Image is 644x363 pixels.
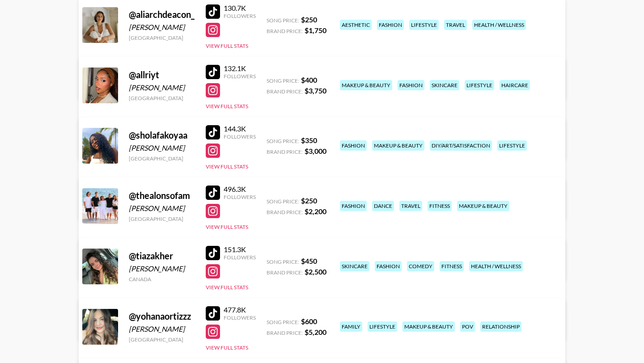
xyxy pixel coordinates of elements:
[224,194,256,200] div: Followers
[224,245,256,254] div: 151.3K
[267,77,299,84] span: Song Price:
[267,209,303,215] span: Brand Price:
[469,261,523,271] div: health / wellness
[500,80,530,90] div: haircare
[428,201,452,211] div: fitness
[129,264,195,273] div: [PERSON_NAME]
[368,321,397,332] div: lifestyle
[340,80,392,90] div: makeup & beauty
[129,325,195,333] div: [PERSON_NAME]
[206,42,248,49] button: View Full Stats
[377,20,404,30] div: fashion
[129,69,195,80] div: @ allriyt
[305,86,326,95] strong: $ 3,750
[340,140,367,151] div: fashion
[409,20,439,30] div: lifestyle
[460,321,475,332] div: pov
[224,254,256,261] div: Followers
[267,17,299,24] span: Song Price:
[305,328,326,336] strong: $ 5,200
[129,9,195,20] div: @ aliarchdeacon_
[224,185,256,194] div: 496.3K
[267,88,303,95] span: Brand Price:
[206,344,248,351] button: View Full Stats
[267,269,303,276] span: Brand Price:
[340,261,369,271] div: skincare
[129,336,195,343] div: [GEOGRAPHIC_DATA]
[407,261,434,271] div: comedy
[224,124,256,133] div: 144.3K
[129,130,195,141] div: @ sholafakoyaa
[267,138,299,144] span: Song Price:
[301,257,317,265] strong: $ 450
[129,155,195,162] div: [GEOGRAPHIC_DATA]
[444,20,467,30] div: travel
[399,201,422,211] div: travel
[129,311,195,322] div: @ yohanaortizzz
[224,314,256,321] div: Followers
[497,140,527,151] div: lifestyle
[375,261,402,271] div: fashion
[301,196,317,205] strong: $ 250
[267,319,299,325] span: Song Price:
[267,28,303,34] span: Brand Price:
[129,83,195,92] div: [PERSON_NAME]
[129,95,195,101] div: [GEOGRAPHIC_DATA]
[340,201,367,211] div: fashion
[457,201,509,211] div: makeup & beauty
[340,321,362,332] div: family
[224,73,256,80] div: Followers
[224,64,256,73] div: 132.1K
[267,258,299,265] span: Song Price:
[305,267,326,276] strong: $ 2,500
[129,215,195,222] div: [GEOGRAPHIC_DATA]
[129,34,195,41] div: [GEOGRAPHIC_DATA]
[301,317,317,325] strong: $ 600
[305,207,326,215] strong: $ 2,200
[267,329,303,336] span: Brand Price:
[430,140,492,151] div: diy/art/satisfaction
[206,163,248,170] button: View Full Stats
[301,136,317,144] strong: $ 350
[301,15,317,24] strong: $ 250
[372,201,394,211] div: dance
[224,4,256,13] div: 130.7K
[224,13,256,19] div: Followers
[398,80,424,90] div: fashion
[129,204,195,213] div: [PERSON_NAME]
[224,133,256,140] div: Followers
[129,23,195,32] div: [PERSON_NAME]
[301,76,317,84] strong: $ 400
[472,20,526,30] div: health / wellness
[206,284,248,291] button: View Full Stats
[440,261,464,271] div: fitness
[480,321,521,332] div: relationship
[129,276,195,283] div: Canada
[402,321,455,332] div: makeup & beauty
[129,190,195,201] div: @ thealonsofam
[267,198,299,205] span: Song Price:
[305,26,326,34] strong: $ 1,750
[206,224,248,230] button: View Full Stats
[129,250,195,262] div: @ tiazakher
[224,305,256,314] div: 477.8K
[340,20,372,30] div: aesthetic
[305,147,326,155] strong: $ 3,000
[430,80,459,90] div: skincare
[129,144,195,152] div: [PERSON_NAME]
[206,103,248,110] button: View Full Stats
[372,140,424,151] div: makeup & beauty
[267,148,303,155] span: Brand Price:
[465,80,494,90] div: lifestyle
